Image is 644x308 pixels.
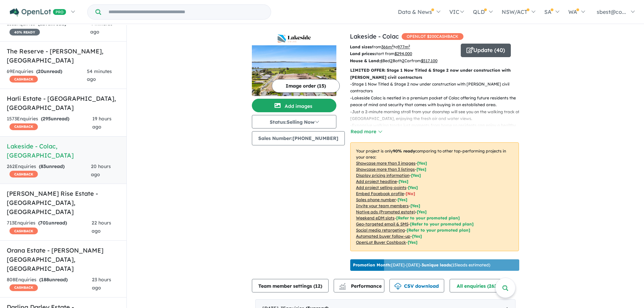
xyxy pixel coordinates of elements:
[339,283,345,287] img: line-chart.svg
[7,115,92,131] div: 1573 Enquir ies
[597,8,626,15] span: sbest@co...
[40,220,48,226] span: 701
[350,51,374,56] b: Land prices
[356,197,396,202] u: Sales phone number
[9,171,38,177] span: CASHBACK
[450,279,511,292] button: All enquiries (262)
[390,58,392,63] u: 2
[356,179,397,184] u: Add project headline
[402,33,463,40] span: OPENLOT $ 200 CASHBACK
[356,185,406,190] u: Add project selling-points
[41,116,69,122] strong: ( unread)
[356,161,415,166] u: Showcase more than 3 images
[350,50,456,57] p: start from
[7,189,120,216] h5: [PERSON_NAME] Rise Estate - [GEOGRAPHIC_DATA] , [GEOGRAPHIC_DATA]
[412,234,422,239] span: [Yes]
[350,142,519,251] p: Your project is only comparing to other top-performing projects in your area: - - - - - - - - - -...
[356,215,395,220] u: Weekend eDM slots
[398,44,410,49] u: 977 m
[7,163,91,179] div: 262 Enquir ies
[356,234,410,239] u: Automated buyer follow-up
[392,44,393,48] sup: 2
[417,209,427,214] span: [Yes]
[408,185,418,190] span: [ Yes ]
[38,68,44,74] span: 20
[255,34,334,43] img: Lakeside - Colac Logo
[411,173,421,178] span: [ Yes ]
[350,128,382,136] button: Read more
[356,203,409,208] u: Invite your team members
[340,283,382,289] span: Performance
[350,57,456,64] p: Bed Bath Car from
[353,262,490,268] p: [DATE] - [DATE] - ( 15 leads estimated)
[356,191,404,196] u: Embed Facebook profile
[9,228,38,234] span: CASHBACK
[39,277,68,283] strong: ( unread)
[417,161,427,166] span: [ Yes ]
[92,277,111,291] span: 23 hours ago
[252,279,329,292] button: Team member settings (12)
[395,51,412,56] u: $ 294,000
[334,279,384,292] button: Performance
[421,58,437,63] u: $ 517,100
[416,167,426,172] span: [ Yes ]
[7,94,120,112] h5: Harli Estate - [GEOGRAPHIC_DATA] , [GEOGRAPHIC_DATA]
[356,240,406,245] u: OpenLot Buyer Cashback
[252,131,345,145] button: Sales Number:[PHONE_NUMBER]
[356,228,405,233] u: Social media retargeting
[87,68,112,82] span: 54 minutes ago
[402,58,404,63] u: 2
[399,179,408,184] span: [ Yes ]
[350,109,524,122] p: - Just a 2-minute morning stroll from your doorstep will see you on the walking track of [GEOGRAP...
[461,44,511,57] button: Update (40)
[395,283,401,290] img: download icon
[90,21,113,35] span: 4 minutes ago
[393,44,410,49] span: to
[252,115,336,128] button: Status:Selling Now
[10,8,66,17] img: Openlot PRO Logo White
[410,203,420,208] span: [ Yes ]
[9,123,38,130] span: CASHBACK
[350,81,524,95] p: - Stage 1 Now Titled & Stage 2 now under construction with [PERSON_NAME] civil contractors
[91,163,111,177] span: 20 hours ago
[7,276,92,292] div: 808 Enquir ies
[422,262,451,267] b: 3 unique leads
[92,116,112,130] span: 19 hours ago
[350,95,524,109] p: - Lakeside Colac is nestled in a premium pocket of Colac offering future residents the peace of m...
[389,279,444,292] button: CSV download
[7,20,90,36] div: 131 Enquir ies
[7,142,120,160] h5: Lakeside - Colac , [GEOGRAPHIC_DATA]
[315,283,320,289] span: 12
[408,44,410,48] sup: 2
[350,44,456,50] p: from
[350,32,399,40] a: Lakeside - Colac
[7,68,87,84] div: 69 Enquir ies
[406,191,415,196] span: [ No ]
[356,173,409,178] u: Display pricing information
[350,67,519,81] p: LIMITED OFFER: Stage 1 Now Titled & Stage 2 now under construction with [PERSON_NAME] civil contr...
[252,45,336,96] img: Lakeside - Colac
[356,209,415,214] u: Native ads (Promoted estate)
[396,215,460,220] span: [Refer to your promoted plan]
[380,58,382,63] u: 4
[350,44,372,49] b: Land sizes
[356,221,408,227] u: Geo-targeted email & SMS
[41,277,49,283] span: 188
[252,32,336,96] a: Lakeside - Colac LogoLakeside - Colac
[350,122,524,136] p: - Expansive walking tracks just moments from home so residents can enjoy a healthy lifestyle
[7,47,120,65] h5: The Reserve - [PERSON_NAME] , [GEOGRAPHIC_DATA]
[9,76,38,82] span: CASHBACK
[356,167,415,172] u: Showcase more than 3 listings
[393,148,415,153] b: 90 % ready
[41,163,46,169] span: 83
[92,220,111,234] span: 22 hours ago
[272,79,340,93] button: Image order (15)
[7,219,92,235] div: 713 Enquir ies
[252,99,336,112] button: Add images
[381,44,393,49] u: 366 m
[43,116,51,122] span: 295
[408,240,418,245] span: [Yes]
[339,285,346,290] img: bar-chart.svg
[410,221,474,227] span: [Refer to your promoted plan]
[353,262,391,267] b: Promotion Month:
